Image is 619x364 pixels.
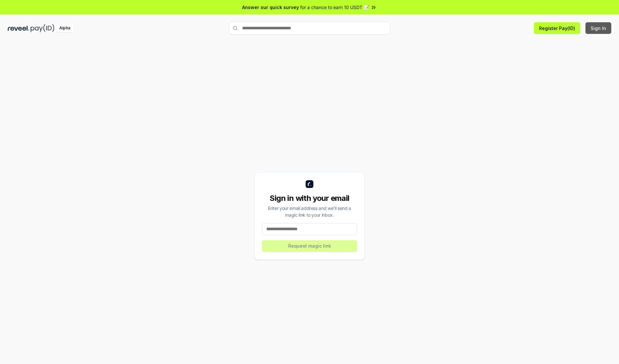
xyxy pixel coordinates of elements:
[262,193,357,203] div: Sign in with your email
[8,24,29,32] img: reveel_dark
[262,205,357,218] div: Enter your email address and we’ll send a magic link to your inbox.
[31,24,54,32] img: pay_id
[306,180,313,188] img: logo_small
[242,4,299,11] span: Answer our quick survey
[300,4,369,11] span: for a chance to earn 10 USDT 📝
[534,22,580,34] button: Register Pay(ID)
[585,22,611,34] button: Sign In
[56,24,74,32] div: Alpha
